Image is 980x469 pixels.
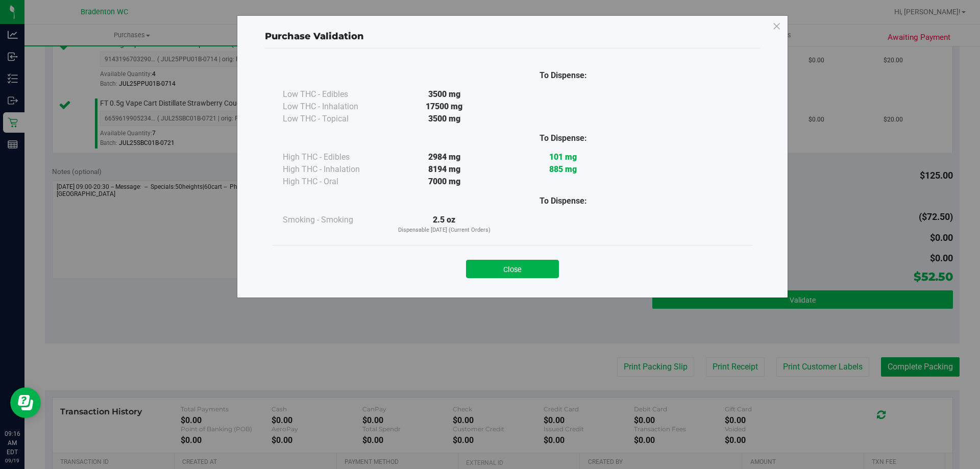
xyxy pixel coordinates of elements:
[504,69,623,82] div: To Dispense:
[283,176,385,188] div: High THC - Oral
[549,152,577,162] strong: 101 mg
[283,88,385,101] div: Low THC - Edibles
[265,31,364,42] span: Purchase Validation
[283,113,385,125] div: Low THC - Topical
[385,151,504,163] div: 2984 mg
[385,226,504,235] p: Dispensable [DATE] (Current Orders)
[283,151,385,163] div: High THC - Edibles
[504,132,623,144] div: To Dispense:
[10,387,41,418] iframe: Resource center
[385,163,504,176] div: 8194 mg
[283,214,385,226] div: Smoking - Smoking
[385,214,504,235] div: 2.5 oz
[283,101,385,113] div: Low THC - Inhalation
[385,176,504,188] div: 7000 mg
[385,113,504,125] div: 3500 mg
[466,260,559,278] button: Close
[549,164,577,174] strong: 885 mg
[385,88,504,101] div: 3500 mg
[504,195,623,207] div: To Dispense:
[283,163,385,176] div: High THC - Inhalation
[385,101,504,113] div: 17500 mg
